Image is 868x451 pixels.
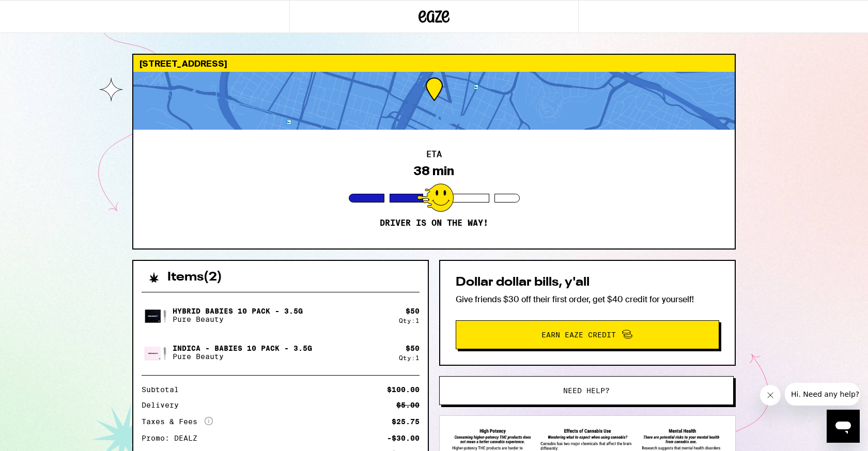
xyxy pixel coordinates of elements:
[439,376,734,405] button: Need help?
[173,315,303,323] p: Pure Beauty
[387,434,420,442] div: -$30.00
[387,386,420,393] div: $100.00
[142,417,213,426] div: Taxes & Fees
[392,418,420,425] div: $25.75
[541,331,616,338] span: Earn Eaze Credit
[426,150,442,159] h2: ETA
[142,386,186,393] div: Subtotal
[399,354,420,361] div: Qty: 1
[173,307,303,315] p: Hybrid Babies 10 Pack - 3.5g
[173,352,312,361] p: Pure Beauty
[396,401,420,409] div: $5.00
[142,434,205,442] div: Promo: DEALZ
[142,338,171,367] img: Indica - Babies 10 Pack - 3.5g
[827,410,860,443] iframe: Button to launch messaging window
[380,218,488,228] p: Driver is on the way!
[399,317,420,324] div: Qty: 1
[785,383,860,406] iframe: Message from company
[406,307,420,315] div: $ 50
[456,294,719,305] p: Give friends $30 off their first order, get $40 credit for yourself!
[414,164,454,178] div: 38 min
[406,344,420,352] div: $ 50
[456,276,719,289] h2: Dollar dollar bills, y'all
[142,301,171,330] img: Hybrid Babies 10 Pack - 3.5g
[173,344,312,352] p: Indica - Babies 10 Pack - 3.5g
[563,387,610,394] span: Need help?
[167,271,222,284] h2: Items ( 2 )
[456,320,719,349] button: Earn Eaze Credit
[760,385,781,406] iframe: Close message
[133,55,735,72] div: [STREET_ADDRESS]
[142,401,186,409] div: Delivery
